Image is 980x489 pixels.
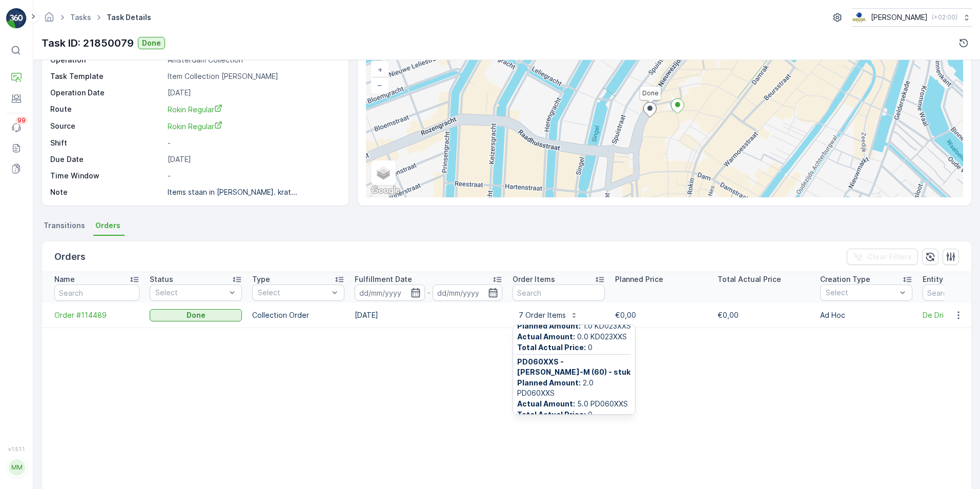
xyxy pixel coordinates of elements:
[923,274,943,284] p: Entity
[826,288,896,298] p: Select
[355,274,412,284] p: Fulfillment Date
[517,321,631,331] span: 1.0 KD023XXS
[372,62,387,77] a: Zoom In
[142,38,161,48] p: Done
[50,187,164,197] p: Note
[168,121,338,132] a: Rokin Regular
[168,104,338,115] a: Rokin Regular
[517,399,631,409] span: 5.0 PD060XXS
[369,184,402,197] a: Open this area in Google Maps (opens a new window)
[168,188,297,196] p: Items staan in [PERSON_NAME]. krat...
[138,37,165,49] button: Done
[50,55,164,65] p: Operation
[44,15,55,24] a: Homepage
[852,8,972,27] button: [PERSON_NAME](+02:00)
[50,71,164,81] p: Task Template
[355,284,425,301] input: dd/mm/yyyy
[54,310,139,320] a: Order #114489
[615,274,663,284] p: Planned Price
[433,284,503,301] input: dd/mm/yyyy
[517,399,575,408] b: Actual Amount :
[187,310,206,320] p: Done
[6,446,27,452] span: v 1.51.1
[852,12,867,23] img: basis-logo_rgb2x.png
[42,35,134,51] p: Task ID: 21850079
[150,274,173,284] p: Status
[519,310,566,320] p: 7 Order Items
[168,122,222,131] span: Rokin Regular
[820,274,870,284] p: Creation Type
[847,249,918,265] button: Clear Filters
[350,303,507,328] td: [DATE]
[50,121,164,132] p: Source
[168,55,338,65] p: Amsterdam Collection
[517,410,631,420] span: 0
[50,104,164,115] p: Route
[105,12,153,23] span: Task Details
[372,161,395,184] a: Layers
[168,88,338,98] p: [DATE]
[6,8,27,29] img: logo
[718,311,739,319] span: €0,00
[513,274,555,284] p: Order Items
[517,410,586,419] b: Total Actual Price :
[867,252,912,262] p: Clear Filters
[517,378,581,387] b: Planned Amount :
[54,274,75,284] p: Name
[820,310,912,320] p: Ad Hoc
[615,311,636,319] span: €0,00
[168,105,222,114] span: Rokin Regular
[9,459,25,476] div: MM
[427,287,431,299] p: -
[517,343,586,352] b: Total Actual Price :
[50,138,164,148] p: Shift
[54,250,86,264] p: Orders
[155,288,226,298] p: Select
[377,80,382,89] span: −
[517,332,631,342] span: 0.0 KD023XXS
[513,307,584,323] button: 7 Order Items
[517,378,631,398] span: 2.0 PD060XXS
[932,13,957,22] p: ( +02:00 )
[372,77,387,93] a: Zoom Out
[517,357,631,377] span: PD060XXS - [PERSON_NAME]-M (60) - stuk
[517,321,581,330] b: Planned Amount :
[168,71,338,81] p: Item Collection [PERSON_NAME]
[718,274,781,284] p: Total Actual Price
[17,116,26,125] p: 99
[150,309,242,321] button: Done
[517,332,575,341] b: Actual Amount :
[50,88,164,98] p: Operation Date
[252,310,344,320] p: Collection Order
[50,171,164,181] p: Time Window
[50,154,164,165] p: Due Date
[6,117,27,138] a: 99
[258,288,329,298] p: Select
[168,171,338,181] p: -
[378,65,382,74] span: +
[44,220,85,231] span: Transitions
[168,138,338,148] p: -
[70,13,91,22] a: Tasks
[252,274,270,284] p: Type
[95,220,120,231] span: Orders
[513,284,605,301] input: Search
[369,184,402,197] img: Google
[6,454,27,481] button: MM
[54,284,139,301] input: Search
[871,12,928,23] p: [PERSON_NAME]
[517,342,631,353] span: 0
[168,154,338,165] p: [DATE]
